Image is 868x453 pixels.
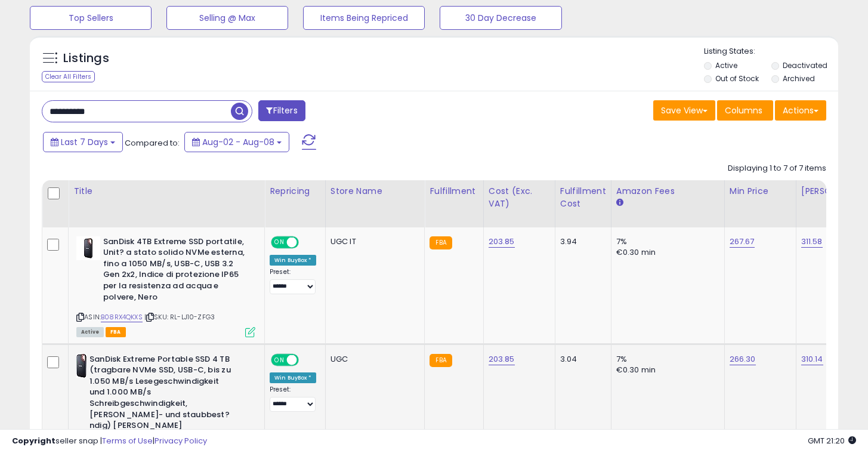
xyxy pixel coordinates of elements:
[730,353,756,365] a: 266.30
[106,327,126,337] span: FBA
[725,104,762,116] span: Columns
[63,50,109,67] h5: Listings
[144,312,215,322] span: | SKU: RL-LJ10-ZFG3
[616,365,715,375] div: €0.30 min
[155,435,207,446] a: Privacy Policy
[270,255,316,266] div: Win BuyBox *
[30,6,152,30] button: Top Sellers
[616,185,719,198] div: Amazon Fees
[430,185,478,198] div: Fulfillment
[184,132,289,152] button: Aug-02 - Aug-08
[330,185,420,198] div: Store Name
[61,136,108,148] span: Last 7 Days
[616,354,715,365] div: 7%
[76,236,100,260] img: 418e827IXbL._SL40_.jpg
[560,354,602,365] div: 3.04
[43,132,123,152] button: Last 7 Days
[202,136,274,148] span: Aug-02 - Aug-08
[297,355,316,365] span: OFF
[783,60,827,70] label: Deactivated
[12,436,207,447] div: seller snap | |
[801,353,823,365] a: 310.14
[76,327,104,337] span: All listings currently available for purchase on Amazon
[730,236,755,248] a: 267.67
[303,6,425,30] button: Items Being Repriced
[783,73,815,84] label: Archived
[489,236,515,248] a: 203.85
[489,353,515,365] a: 203.85
[73,185,260,198] div: Title
[272,355,287,365] span: ON
[76,354,87,378] img: 41eTFK7clfL._SL40_.jpg
[715,73,759,84] label: Out of Stock
[430,354,452,367] small: FBA
[102,435,153,446] a: Terms of Use
[12,435,55,446] strong: Copyright
[258,100,305,121] button: Filters
[330,236,416,247] div: UGC IT
[728,163,826,174] div: Displaying 1 to 7 of 7 items
[653,100,715,121] button: Save View
[489,185,550,210] div: Cost (Exc. VAT)
[717,100,773,121] button: Columns
[704,46,838,57] p: Listing States:
[440,6,561,30] button: 30 Day Decrease
[270,268,316,295] div: Preset:
[89,354,234,434] b: SanDisk Extreme Portable SSD 4 TB (tragbare NVMe SSD, USB-C, bis zu 1.050 MB/s Lesegeschwindigkei...
[76,236,255,336] div: ASIN:
[125,137,180,149] span: Compared to:
[616,198,623,208] small: Amazon Fees.
[616,247,715,258] div: €0.30 min
[808,435,856,446] span: 2025-08-16 21:20 GMT
[430,236,452,249] small: FBA
[616,236,715,247] div: 7%
[730,185,791,198] div: Min Price
[801,236,823,248] a: 311.58
[330,354,416,365] div: UGC
[103,236,248,306] b: SanDisk 4TB Extreme SSD portatile, Unit? a stato solido NVMe esterna, fino a 1050 MB/s, USB-C, US...
[101,312,143,322] a: B08RX4QKXS
[270,386,316,412] div: Preset:
[560,236,602,247] div: 3.94
[715,60,737,70] label: Active
[42,71,95,82] div: Clear All Filters
[297,237,316,247] span: OFF
[270,185,320,198] div: Repricing
[775,100,826,121] button: Actions
[270,372,316,383] div: Win BuyBox *
[166,6,288,30] button: Selling @ Max
[272,237,287,247] span: ON
[560,185,606,210] div: Fulfillment Cost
